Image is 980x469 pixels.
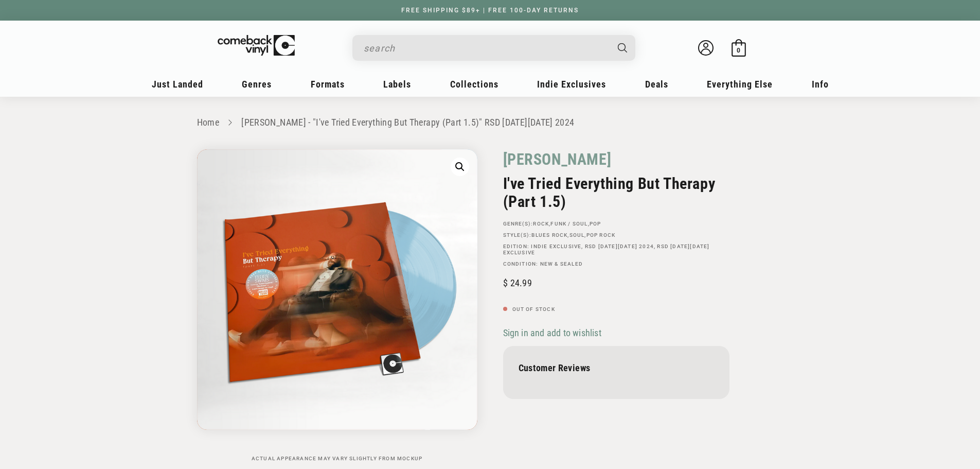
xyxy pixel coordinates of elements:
[609,35,636,61] button: Search
[503,221,729,227] p: GENRE(S): , ,
[503,175,729,211] h2: I've Tried Everything But Therapy (Part 1.5)
[812,79,829,90] span: Info
[197,149,477,462] media-gallery: Gallery Viewer
[197,115,783,130] nav: breadcrumbs
[586,232,616,238] a: Pop Rock
[503,306,729,312] p: Out of stock
[311,79,345,90] span: Formats
[519,362,714,373] p: Customer Reviews
[503,232,729,238] p: STYLE(S): , ,
[391,7,589,14] a: FREE SHIPPING $89+ | FREE 100-DAY RETURNS
[537,79,606,90] span: Indie Exclusives
[645,79,668,90] span: Deals
[533,221,549,227] a: Rock
[503,149,612,169] a: [PERSON_NAME]
[707,79,773,90] span: Everything Else
[383,79,411,90] span: Labels
[242,79,272,90] span: Genres
[152,79,203,90] span: Just Landed
[503,261,729,267] p: Condition: New & Sealed
[503,277,532,288] span: 24.99
[569,232,585,238] a: Soul
[197,456,477,462] p: Actual appearance may vary slightly from mockup
[531,232,567,238] a: Blues Rock
[590,221,601,227] a: Pop
[503,327,604,339] button: Sign in and add to wishlist
[197,117,219,128] a: Home
[550,221,587,227] a: Funk / Soul
[503,277,508,288] span: $
[450,79,498,90] span: Collections
[531,244,581,249] a: Indie Exclusive
[241,117,574,128] a: [PERSON_NAME] - "I've Tried Everything But Therapy (Part 1.5)" RSD [DATE][DATE] 2024
[737,46,740,54] span: 0
[364,38,608,59] input: search
[352,35,635,61] div: Search
[503,327,601,338] span: Sign in and add to wishlist
[503,244,729,256] p: Edition: , Rsd [DATE][DATE] 2024, Rsd [DATE][DATE] Exclusive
